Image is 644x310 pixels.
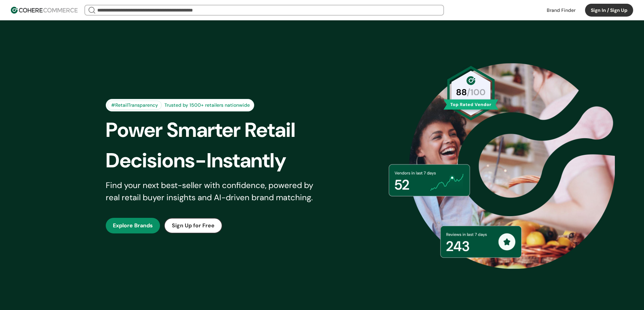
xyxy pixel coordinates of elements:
img: Cohere Logo [11,7,78,14]
button: Sign In / Sign Up [585,4,633,17]
button: Explore Brands [106,218,160,233]
div: Find your next best-seller with confidence, powered by real retail buyer insights and AI-driven b... [106,179,322,204]
div: Decisions-Instantly [106,145,334,176]
div: #RetailTransparency [107,101,162,110]
div: Trusted by 1500+ retailers nationwide [162,102,253,109]
button: Sign Up for Free [164,218,222,233]
div: Power Smarter Retail [106,115,334,145]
